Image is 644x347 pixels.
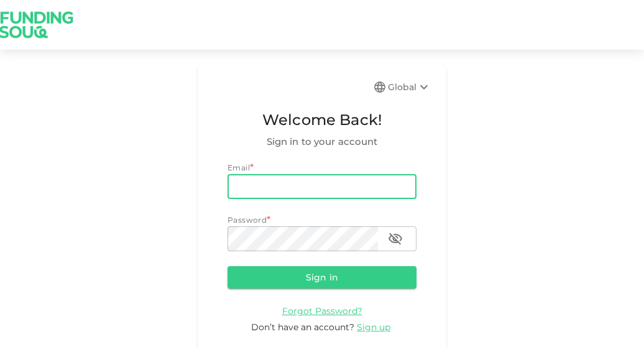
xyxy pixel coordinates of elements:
[282,305,362,317] a: Forgot Password?
[251,322,354,333] span: Don’t have an account?
[228,108,416,132] span: Welcome Back!
[228,215,267,224] span: Password
[228,163,250,172] span: Email
[228,134,416,149] span: Sign in to your account
[228,174,416,199] input: email
[388,80,431,95] div: Global
[357,322,390,333] span: Sign up
[282,305,362,317] span: Forgot Password?
[228,226,378,251] input: password
[228,266,416,289] button: Sign in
